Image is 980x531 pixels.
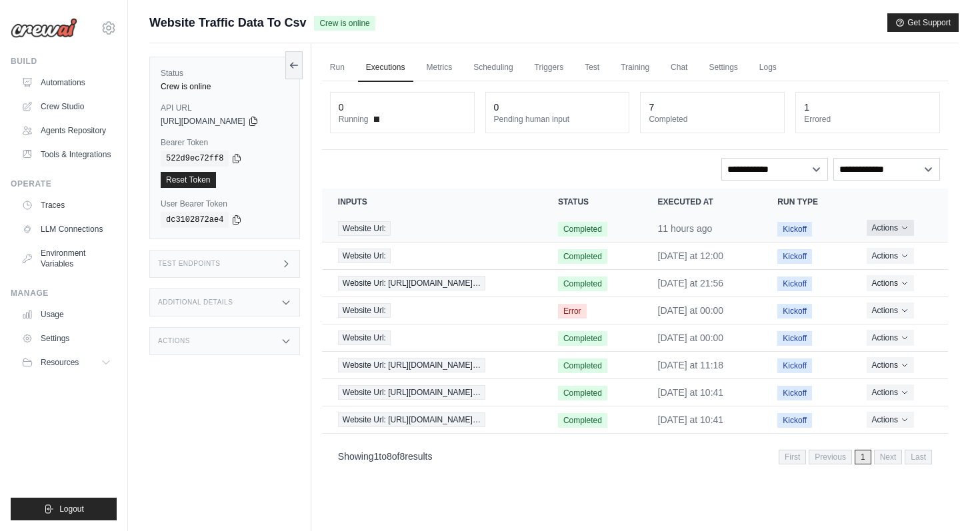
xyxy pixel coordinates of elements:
span: Kickoff [777,358,812,373]
span: Website Url: [URL][DOMAIN_NAME]… [338,276,485,290]
a: View execution details for Website Url [338,303,526,318]
button: Actions for execution [867,248,914,264]
a: Usage [16,304,117,325]
nav: Pagination [322,439,948,473]
span: Crew is online [314,16,375,31]
div: 0 [339,101,344,114]
time: September 28, 2025 at 11:18 PDT [658,360,724,370]
a: Metrics [419,54,461,82]
a: View execution details for Website Url [338,358,526,372]
div: Crew is online [161,81,289,92]
span: Website Traffic Data To Csv [149,13,306,32]
span: Kickoff [777,249,812,264]
a: Scheduling [465,54,521,82]
a: Automations [16,72,117,93]
button: Actions for execution [867,220,914,236]
span: Website Url: [URL][DOMAIN_NAME]… [338,385,485,400]
button: Actions for execution [867,384,914,400]
a: Chat [663,54,695,82]
button: Actions for execution [867,357,914,373]
div: Build [11,56,117,67]
span: Previous [809,450,852,464]
dt: Completed [649,114,776,125]
div: Manage [11,288,117,298]
span: 8 [387,451,392,462]
code: 522d9ec72ff8 [161,151,229,167]
span: Completed [558,386,607,400]
span: 8 [399,451,405,462]
button: Get Support [887,13,959,32]
span: Website Url: [338,303,391,318]
span: Kickoff [777,413,812,428]
h3: Actions [158,337,190,345]
code: dc3102872ae4 [161,212,229,228]
a: Triggers [527,54,572,82]
time: September 28, 2025 at 10:41 PDT [658,387,724,398]
dt: Pending human input [494,114,621,125]
div: Operate [11,179,117,189]
span: Website Url: [338,249,391,263]
span: First [779,450,806,464]
span: Error [558,304,587,318]
label: Status [161,68,289,79]
span: 1 [855,450,871,464]
span: [URL][DOMAIN_NAME] [161,116,245,127]
time: September 28, 2025 at 10:41 PDT [658,414,724,425]
a: LLM Connections [16,219,117,240]
span: Kickoff [777,276,812,291]
button: Actions for execution [867,412,914,428]
th: Status [542,189,642,215]
div: 0 [494,101,499,114]
span: Logout [59,504,84,514]
span: Kickoff [777,304,812,318]
a: Reset Token [161,172,216,188]
span: 1 [374,451,379,462]
span: Website Url: [URL][DOMAIN_NAME]… [338,358,485,372]
a: Traces [16,195,117,216]
button: Logout [11,498,117,520]
time: September 30, 2025 at 21:56 PDT [658,278,724,288]
section: Crew executions table [322,189,948,473]
span: Kickoff [777,386,812,400]
a: View execution details for Website Url [338,412,526,427]
iframe: Chat Widget [913,467,980,531]
a: Training [613,54,657,82]
label: User Bearer Token [161,199,289,209]
label: Bearer Token [161,137,289,148]
h3: Test Endpoints [158,260,221,268]
span: Completed [558,249,607,264]
button: Actions for execution [867,275,914,291]
a: Tools & Integrations [16,144,117,165]
label: API URL [161,103,289,113]
span: Kickoff [777,331,812,346]
span: Completed [558,331,607,346]
span: Completed [558,358,607,373]
a: View execution details for Website Url [338,276,526,290]
a: Crew Studio [16,96,117,117]
span: Website Url: [338,221,391,236]
a: Settings [701,54,745,82]
a: Environment Variables [16,243,117,274]
p: Showing to of results [338,450,433,463]
span: Resources [41,357,79,368]
time: October 1, 2025 at 12:00 PDT [658,251,724,261]
span: Completed [558,276,607,291]
h3: Additional Details [158,298,233,306]
a: Test [577,54,607,82]
span: Website Url: [338,330,391,345]
span: Running [339,114,369,125]
span: Next [874,450,903,464]
button: Actions for execution [867,302,914,318]
button: Resources [16,352,117,373]
a: View execution details for Website Url [338,221,526,236]
div: 1 [804,101,809,114]
span: Last [905,450,932,464]
a: View execution details for Website Url [338,330,526,345]
a: Executions [358,54,413,82]
a: Agents Repository [16,120,117,141]
a: View execution details for Website Url [338,249,526,263]
a: Settings [16,328,117,349]
a: View execution details for Website Url [338,385,526,400]
div: 7 [649,101,654,114]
